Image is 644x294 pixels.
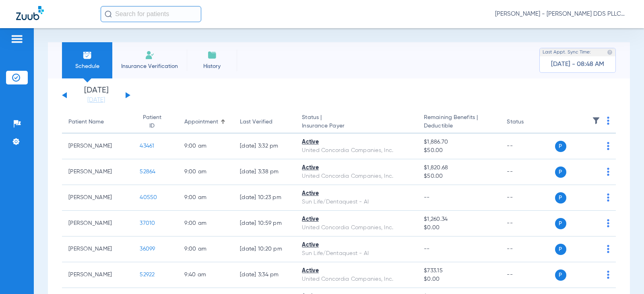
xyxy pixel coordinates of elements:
div: Active [302,164,411,172]
span: P [555,167,566,178]
div: Sun Life/Dentaquest - AI [302,198,411,206]
img: Zuub Logo [16,6,44,20]
span: $50.00 [424,172,494,181]
td: -- [500,185,555,211]
img: last sync help info [607,49,613,55]
span: 40550 [140,195,157,200]
td: -- [500,262,555,288]
span: $1,820.68 [424,164,494,172]
div: Active [302,189,411,198]
img: group-dot-blue.svg [607,219,609,227]
span: [DATE] - 08:48 AM [551,60,604,68]
td: [PERSON_NAME] [62,185,133,211]
td: [PERSON_NAME] [62,159,133,185]
img: hamburger-icon [10,34,23,44]
td: 9:00 AM [178,236,233,262]
span: [PERSON_NAME] - [PERSON_NAME] DDS PLLC [495,10,628,18]
td: [PERSON_NAME] [62,134,133,159]
div: Last Verified [240,118,272,126]
img: group-dot-blue.svg [607,245,609,253]
div: Active [302,267,411,275]
td: 9:00 AM [178,211,233,236]
img: filter.svg [592,117,600,125]
div: United Concordia Companies, Inc. [302,172,411,181]
td: [PERSON_NAME] [62,262,133,288]
img: Schedule [83,50,92,60]
span: $50.00 [424,146,494,155]
td: -- [500,159,555,185]
div: Last Verified [240,118,289,126]
td: [PERSON_NAME] [62,211,133,236]
td: [DATE] 10:20 PM [233,236,295,262]
span: 37010 [140,220,155,226]
td: 9:00 AM [178,185,233,211]
span: Last Appt. Sync Time: [543,48,591,56]
span: 43461 [140,143,154,149]
div: Appointment [184,118,218,126]
td: [DATE] 3:38 PM [233,159,295,185]
td: [DATE] 3:32 PM [233,134,295,159]
div: Active [302,138,411,146]
span: 52864 [140,169,155,175]
td: -- [500,236,555,262]
div: United Concordia Companies, Inc. [302,275,411,284]
td: [DATE] 10:59 PM [233,211,295,236]
img: group-dot-blue.svg [607,142,609,150]
a: [DATE] [72,96,120,104]
td: [DATE] 3:34 PM [233,262,295,288]
th: Status | [295,111,417,134]
td: 9:00 AM [178,134,233,159]
th: Status [500,111,555,134]
span: $1,260.34 [424,215,494,224]
span: P [555,192,566,204]
input: Search for patients [101,6,201,22]
div: Active [302,215,411,224]
div: United Concordia Companies, Inc. [302,146,411,155]
span: Deductible [424,122,494,130]
iframe: Chat Widget [604,255,644,294]
img: group-dot-blue.svg [607,168,609,176]
span: Schedule [68,62,106,70]
div: Sun Life/Dentaquest - AI [302,249,411,258]
td: -- [500,211,555,236]
span: -- [424,246,430,252]
span: 52922 [140,272,155,278]
span: 36099 [140,246,155,252]
span: History [193,62,231,70]
div: Patient ID [140,113,164,130]
div: United Concordia Companies, Inc. [302,224,411,232]
td: 9:40 AM [178,262,233,288]
span: Insurance Payer [302,122,411,130]
img: group-dot-blue.svg [607,193,609,201]
td: 9:00 AM [178,159,233,185]
div: Active [302,241,411,249]
img: History [207,50,217,60]
img: Search Icon [105,10,112,18]
span: $733.15 [424,267,494,275]
th: Remaining Benefits | [417,111,500,134]
span: P [555,141,566,152]
span: $0.00 [424,275,494,284]
td: [PERSON_NAME] [62,236,133,262]
img: group-dot-blue.svg [607,117,609,125]
li: [DATE] [72,86,120,104]
span: -- [424,195,430,200]
img: Manual Insurance Verification [145,50,155,60]
span: $0.00 [424,224,494,232]
span: P [555,269,566,281]
td: [DATE] 10:23 PM [233,185,295,211]
span: P [555,218,566,229]
div: Patient Name [68,118,104,126]
td: -- [500,134,555,159]
span: $1,886.70 [424,138,494,146]
div: Patient ID [140,113,171,130]
div: Appointment [184,118,227,126]
div: Patient Name [68,118,127,126]
span: Insurance Verification [118,62,181,70]
span: P [555,244,566,255]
